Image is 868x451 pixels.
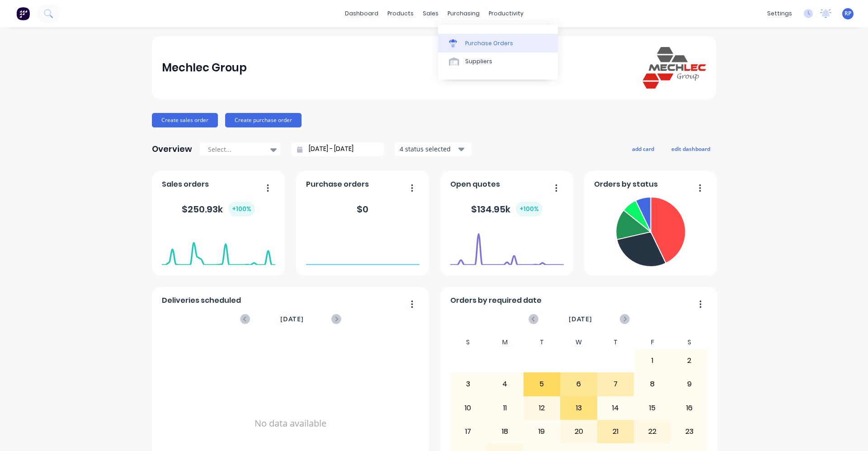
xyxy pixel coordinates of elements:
div: 4 [487,373,523,395]
div: 1 [634,349,670,372]
a: Suppliers [438,52,558,70]
div: W [560,336,597,349]
span: Purchase orders [306,179,369,190]
div: purchasing [443,7,484,20]
span: Open quotes [450,179,500,190]
div: $ 134.95k [471,202,542,216]
span: Sales orders [162,179,209,190]
div: $ 250.93k [182,202,255,216]
div: 21 [598,420,634,443]
div: S [671,336,708,349]
div: 7 [598,373,634,395]
div: $ 0 [357,202,368,216]
div: T [524,336,561,349]
span: Deliveries scheduled [162,295,241,306]
img: Mechlec Group [643,47,706,88]
div: productivity [484,7,528,20]
div: S [450,336,487,349]
span: RP [844,9,851,18]
div: 5 [524,373,560,395]
div: 9 [671,373,708,395]
a: dashboard [340,7,383,20]
div: 10 [450,397,486,419]
div: 19 [524,420,560,443]
div: 13 [561,397,597,419]
div: sales [418,7,443,20]
div: 16 [671,397,708,419]
div: 20 [561,420,597,443]
div: 3 [450,373,486,395]
button: 4 status selected [395,142,472,156]
div: Purchase Orders [465,39,513,47]
span: Orders by required date [450,295,542,306]
div: F [634,336,671,349]
a: Purchase Orders [438,34,558,52]
div: 14 [598,397,634,419]
div: + 100 % [516,202,542,216]
span: [DATE] [280,314,304,324]
div: 12 [524,397,560,419]
span: Orders by status [594,179,658,190]
div: T [597,336,634,349]
div: 8 [634,373,670,395]
button: Create purchase order [225,113,302,127]
div: 6 [561,373,597,395]
button: add card [626,143,660,155]
button: edit dashboard [665,143,716,155]
div: settings [763,7,797,20]
div: 22 [634,420,670,443]
div: 4 status selected [400,144,457,154]
div: M [486,336,524,349]
div: products [383,7,418,20]
div: Mechlec Group [162,59,247,77]
button: Create sales order [152,113,218,127]
div: + 100 % [228,202,255,216]
div: Overview [152,140,192,158]
div: 23 [671,420,708,443]
img: Factory [16,7,30,20]
div: 11 [487,397,523,419]
div: 15 [634,397,670,419]
div: 2 [671,349,708,372]
div: 17 [450,420,486,443]
div: 18 [487,420,523,443]
span: [DATE] [569,314,592,324]
div: Suppliers [465,57,492,66]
